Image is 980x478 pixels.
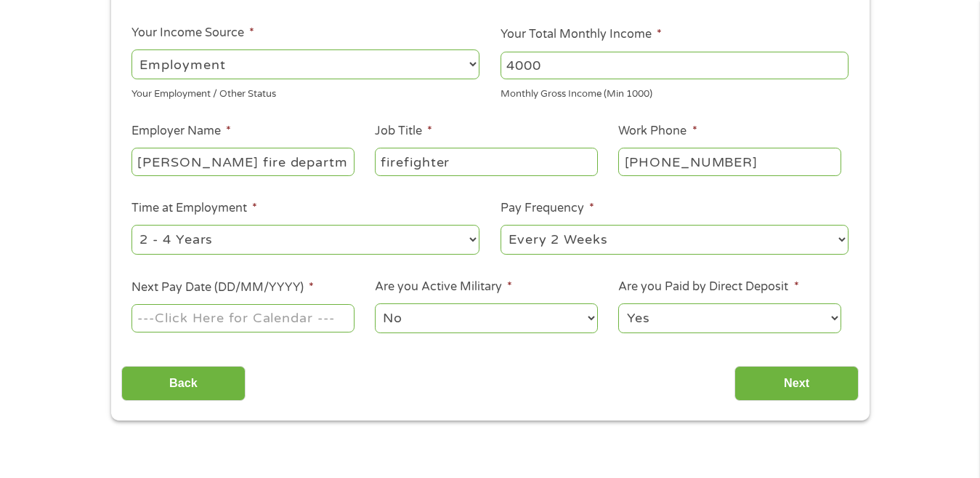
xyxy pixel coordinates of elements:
div: Your Employment / Other Status [131,82,479,102]
input: ---Click Here for Calendar --- [131,304,354,332]
label: Next Pay Date (DD/MM/YYYY) [131,280,314,295]
input: Walmart [131,148,354,175]
label: Are you Paid by Direct Deposit [618,279,798,295]
div: Monthly Gross Income (Min 1000) [501,82,849,102]
label: Employer Name [131,124,231,139]
input: Back [121,366,246,402]
input: 1800 [501,52,849,79]
label: Job Title [375,124,432,139]
label: Pay Frequency [501,201,594,216]
input: Cashier [375,148,597,175]
input: (231) 754-4010 [618,148,841,175]
label: Your Income Source [131,25,254,41]
input: Next [734,366,859,402]
label: Are you Active Military [375,279,512,295]
label: Time at Employment [131,201,257,216]
label: Work Phone [618,124,697,139]
label: Your Total Monthly Income [501,27,662,42]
